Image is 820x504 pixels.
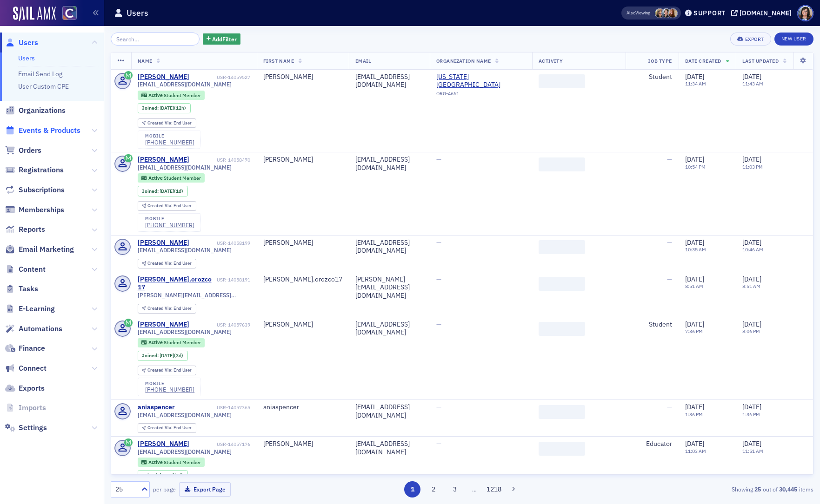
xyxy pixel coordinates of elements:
time: 10:35 AM [685,246,706,253]
span: [DATE] [685,155,704,164]
span: — [436,238,441,247]
button: 2 [426,481,442,497]
a: SailAMX [13,7,56,21]
button: 3 [447,481,463,497]
label: per page [153,485,176,493]
a: Connect [5,363,47,373]
div: [EMAIL_ADDRESS][DOMAIN_NAME] [355,239,423,255]
a: Organizations [5,105,66,116]
a: Active Student Member [141,92,200,98]
time: 11:51 AM [742,448,763,454]
button: Export [730,33,771,46]
div: Created Via: End User [138,201,196,211]
div: End User [147,203,192,209]
div: [EMAIL_ADDRESS][DOMAIN_NAME] [355,321,423,337]
div: Joined: 2025-09-28 00:00:00 [138,186,188,196]
span: — [436,403,441,411]
div: Joined: 2025-09-26 00:00:00 [138,351,188,361]
a: [PERSON_NAME].orozco17 [138,275,215,292]
a: [PERSON_NAME] [138,440,189,448]
span: Colorado State University-Pueblo [436,73,526,89]
span: Joined : [142,353,160,359]
a: Tasks [5,284,38,294]
input: Search… [111,33,200,46]
div: mobile [145,133,194,139]
span: — [667,238,672,247]
span: [EMAIL_ADDRESS][DOMAIN_NAME] [138,412,232,419]
time: 8:51 AM [742,283,760,289]
div: aniaspencer [263,403,342,412]
a: [US_STATE][GEOGRAPHIC_DATA] [436,73,526,89]
span: Active [148,92,164,98]
a: Email Send Log [18,70,62,78]
span: Profile [797,5,813,21]
time: 7:36 PM [685,328,703,334]
span: Pamela Galey-Coleman [661,8,671,18]
span: [DATE] [685,320,704,328]
div: Created Via: End User [138,366,196,375]
time: 8:06 PM [742,328,760,334]
time: 8:51 AM [685,283,703,289]
div: [PERSON_NAME] [263,73,342,81]
span: Created Via : [147,203,173,209]
div: End User [147,121,192,126]
div: Active: Active: Student Member [138,458,205,467]
div: [PERSON_NAME] [138,321,189,329]
div: [EMAIL_ADDRESS][DOMAIN_NAME] [355,440,423,456]
div: [PERSON_NAME] [263,156,342,164]
a: Exports [5,383,45,393]
div: USR-14057176 [191,441,250,447]
span: ‌ [539,240,585,254]
div: Export [745,37,764,42]
span: Organization Name [436,58,491,64]
div: [PERSON_NAME] [138,156,189,164]
span: Created Via : [147,367,173,373]
div: Created Via: End User [138,118,196,128]
a: Reports [5,224,45,235]
span: Lauren Standiford [655,8,665,18]
span: — [667,403,672,411]
span: [EMAIL_ADDRESS][DOMAIN_NAME] [138,81,232,88]
div: Educator [632,440,672,448]
span: Created Via : [147,120,173,126]
span: [EMAIL_ADDRESS][DOMAIN_NAME] [138,328,232,335]
a: Active Student Member [141,459,200,465]
div: [PERSON_NAME] [263,440,342,448]
div: [PERSON_NAME] [138,73,189,81]
div: Created Via: End User [138,423,196,433]
span: Job Type [648,58,672,64]
div: [PERSON_NAME][EMAIL_ADDRESS][DOMAIN_NAME] [355,275,423,300]
span: [DATE] [160,472,174,478]
span: Activity [539,58,563,64]
span: Add Filter [212,35,237,43]
span: Active [148,175,164,181]
div: [DOMAIN_NAME] [740,9,792,17]
a: Orders [5,145,41,156]
a: Settings [5,423,47,433]
div: (3d) [160,472,183,478]
span: Created Via : [147,305,173,311]
span: [DATE] [742,72,761,81]
div: [PERSON_NAME].orozco17 [263,275,342,284]
a: Memberships [5,205,64,215]
div: (3d) [160,353,183,359]
a: [PERSON_NAME] [138,239,189,247]
img: SailAMX [62,6,77,20]
span: Joined : [142,105,160,111]
span: [DATE] [160,105,174,111]
span: Organizations [19,105,66,116]
div: Student [632,73,672,81]
span: [DATE] [742,155,761,164]
span: Exports [19,383,45,393]
span: [DATE] [742,238,761,247]
span: [EMAIL_ADDRESS][DOMAIN_NAME] [138,448,232,455]
span: [DATE] [685,72,704,81]
span: — [436,275,441,283]
button: 1 [404,481,420,497]
a: [PHONE_NUMBER] [145,222,194,229]
span: ‌ [539,405,585,419]
span: Student Member [164,459,201,465]
div: Joined: 2025-09-26 00:00:00 [138,470,188,480]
